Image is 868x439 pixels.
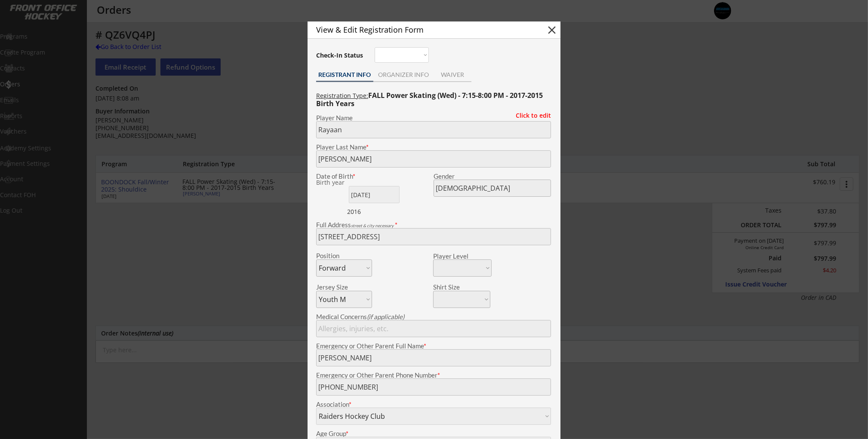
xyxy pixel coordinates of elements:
div: Player Name [316,115,551,121]
input: Allergies, injuries, etc. [316,320,551,337]
div: REGISTRANT INFO [316,72,373,78]
div: ORGANIZER INFO [373,72,434,78]
div: Date of Birth [316,173,372,180]
div: Player Last Name [316,144,551,150]
div: 2016 [347,207,401,216]
em: street & city necessary [351,223,394,228]
div: WAIVER [434,72,471,78]
div: Jersey Size [316,284,360,290]
button: close [545,24,558,37]
div: Emergency or Other Parent Phone Number [316,372,551,378]
div: Age Group [316,430,551,437]
div: Click to edit [509,113,551,119]
div: Full Address [316,222,551,228]
div: We are transitioning the system to collect and store date of birth instead of just birth year to ... [316,180,370,186]
strong: FALL Power Skating (Wed) - 7:15-8:00 PM - 2017-2015 Birth Years [316,91,545,108]
div: Gender [434,173,551,180]
div: Association [316,401,551,408]
div: Shirt Size [433,284,477,290]
div: Medical Concerns [316,314,551,320]
u: Registration Type: [316,91,368,100]
div: Player Level [433,253,492,259]
div: View & Edit Registration Form [316,26,530,34]
input: Street, City, Province/State [316,228,551,245]
div: Emergency or Other Parent Full Name [316,343,551,349]
div: Check-In Status [316,52,365,58]
em: (if applicable) [367,313,404,320]
div: Birth year [316,180,370,186]
div: Position [316,253,360,259]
